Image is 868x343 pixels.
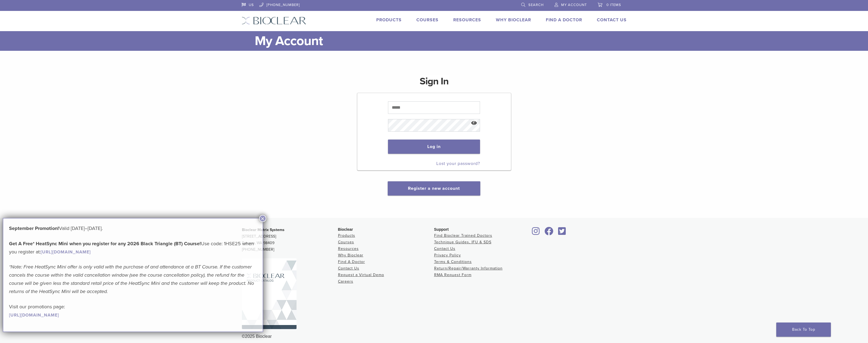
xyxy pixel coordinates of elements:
a: Terms & Conditions [434,259,472,264]
button: Close [259,215,266,222]
a: Find A Doctor [546,17,582,23]
p: Use code: 1HSE25 when you register at: [9,239,257,256]
a: Bioclear [530,230,542,236]
span: Search [528,3,544,7]
a: Resources [453,17,481,23]
a: Register a new account [408,186,460,191]
a: Lost your password? [436,161,480,166]
a: Why Bioclear [338,253,363,258]
a: Back To Top [776,323,831,337]
a: Products [338,233,355,238]
span: Bioclear [338,227,353,232]
button: Log in [388,140,480,154]
button: Show password [468,116,480,130]
img: Bioclear [242,258,297,329]
img: Bioclear [242,17,306,25]
a: Bioclear [543,230,555,236]
a: Why Bioclear [496,17,531,23]
a: Careers [338,279,353,284]
em: *Note: Free HeatSync Mini offer is only valid with the purchase of and attendance at a BT Course.... [9,264,254,294]
h1: My Account [255,31,627,51]
b: September Promotion! [9,225,59,231]
button: Register a new account [388,181,480,196]
a: Courses [338,240,354,244]
a: Resources [338,246,359,251]
p: [STREET_ADDRESS] Tacoma, WA 98409 [PHONE_NUMBER] [242,227,338,253]
a: Find Bioclear Trained Doctors [434,233,492,238]
a: Contact Us [434,246,455,251]
a: Contact Us [597,17,627,23]
a: Technique Guides, IFU & SDS [434,240,491,244]
a: Privacy Policy [434,253,461,258]
p: Valid [DATE]–[DATE]. [9,224,257,232]
strong: Get A Free* HeatSync Mini when you register for any 2026 Black Triangle (BT) Course! [9,241,201,247]
span: Support [434,227,449,232]
a: RMA Request Form [434,273,472,277]
a: Request a Virtual Demo [338,273,384,277]
a: Bioclear [556,230,568,236]
a: Products [376,17,402,23]
span: 0 items [606,3,621,7]
a: Contact Us [338,266,359,271]
a: [URL][DOMAIN_NAME] [9,312,59,318]
span: My Account [561,3,587,7]
p: Visit our promotions page: [9,303,257,319]
a: [URL][DOMAIN_NAME] [41,249,91,255]
a: Return/Repair/Warranty Information [434,266,503,271]
div: ©2025 Bioclear [242,333,626,340]
a: Find A Doctor [338,259,365,264]
h1: Sign In [420,75,449,92]
a: Courses [416,17,439,23]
